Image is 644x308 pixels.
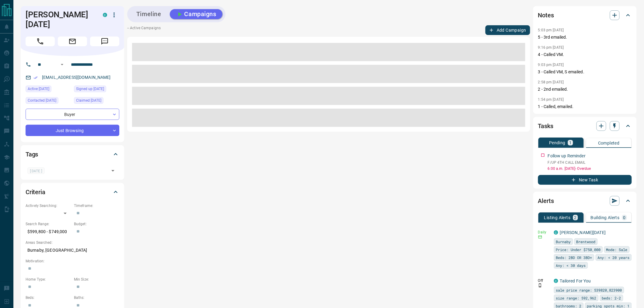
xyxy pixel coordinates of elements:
p: 6:00 a.m. [DATE] - Overdue [548,166,632,171]
a: [EMAIL_ADDRESS][DOMAIN_NAME] [42,75,111,80]
span: Signed up [DATE] [76,86,104,92]
svg: Email Verified [33,75,38,80]
p: 2:58 pm [DATE] [538,80,564,84]
p: Beds: [26,295,71,300]
h1: [PERSON_NAME][DATE] [26,10,94,29]
p: 9:16 pm [DATE] [538,45,564,50]
span: Contacted [DATE] [28,97,56,103]
p: 5:03 pm [DATE] [538,28,564,32]
div: condos.ca [554,279,558,283]
p: $599,800 - $749,000 [26,227,71,237]
h2: Alerts [538,196,554,206]
p: 0 [623,215,626,220]
p: Listing Alerts [544,215,571,220]
div: Tue Oct 07 2025 [26,86,71,94]
p: Completed [598,141,620,145]
p: Areas Searched: [26,240,119,245]
div: Buyer [26,109,119,120]
span: Any: < 20 years [598,254,630,261]
a: [PERSON_NAME][DATE] [560,230,606,235]
p: Building Alerts [591,215,620,220]
span: Beds: 2BD OR 3BD+ [556,254,592,261]
p: Home Type: [26,277,71,282]
p: 3 - Called VM, S emailed. [538,69,632,75]
button: Open [109,166,117,175]
a: Tailored For You [560,278,591,283]
p: 5 - 3rd emailed. [538,34,632,40]
button: Timeline [130,9,167,19]
span: Any: < 30 days [556,262,586,268]
button: Add Campaign [485,25,530,35]
span: Price: Under $750,000 [556,247,601,253]
button: Campaigns [170,9,222,19]
span: Burnaby [556,239,571,245]
div: Alerts [538,194,632,208]
button: Open [58,61,66,68]
div: Sun Oct 05 2025 [74,86,119,94]
p: Budget: [74,221,119,227]
div: Criteria [26,185,119,199]
p: Burnaby, [GEOGRAPHIC_DATA] [26,245,119,255]
p: Min Size: [74,277,119,282]
p: 1 - Called, emailed. [538,103,632,110]
div: condos.ca [554,230,558,235]
p: Motivation: [26,258,119,264]
span: Message [90,37,119,46]
p: Off [538,278,550,283]
span: Claimed [DATE] [76,97,101,103]
p: 4 - Called VM. [538,51,632,58]
p: -- Active Campaigns [127,25,161,35]
p: 2 - 2nd emailed. [538,86,632,93]
span: size range: 592,962 [556,295,597,301]
svg: Email [538,235,542,239]
span: Active [DATE] [28,86,49,92]
span: Call [26,37,55,46]
div: Tags [26,147,119,162]
p: Timeframe: [74,203,119,208]
div: Notes [538,8,632,23]
h2: Notes [538,10,554,20]
h2: Tasks [538,121,553,131]
p: Pending [549,141,565,145]
div: Sun Oct 05 2025 [74,97,119,106]
span: Mode: Sale [606,247,628,253]
p: Follow up Reminder [548,153,586,159]
span: Brentwood [576,239,596,245]
div: Just Browsing [26,125,119,136]
div: condos.ca [103,13,107,17]
svg: Push Notification Only [538,283,542,288]
button: New Task [538,175,632,185]
p: F/UP 4TH CALL EMAIL [548,160,632,165]
span: beds: 2-2 [602,295,621,301]
p: 9:03 pm [DATE] [538,63,564,67]
p: 1 [569,141,572,145]
h2: Criteria [26,187,45,197]
div: Tasks [538,119,632,133]
div: Tue Oct 07 2025 [26,97,71,106]
p: Actively Searching: [26,203,71,208]
h2: Tags [26,149,38,159]
p: Baths: [74,295,119,300]
span: sale price range: 539820,823900 [556,287,622,293]
p: 1:54 pm [DATE] [538,97,564,102]
span: Email [58,37,87,46]
p: 2 [574,215,577,220]
p: Search Range: [26,221,71,227]
p: Daily [538,229,550,235]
